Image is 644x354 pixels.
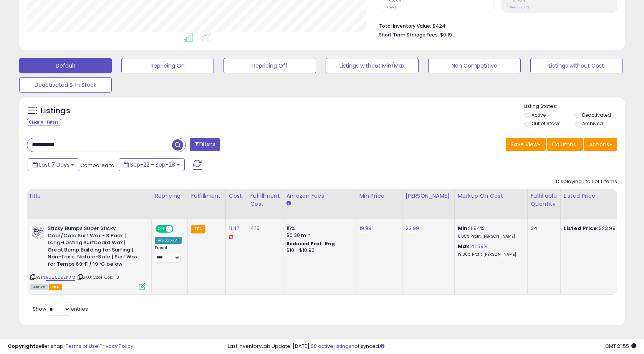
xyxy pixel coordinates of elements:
span: Compared to: [80,162,116,169]
div: Fulfillment Cost [250,192,280,208]
button: Listings without Cost [530,58,623,73]
span: Sep-22 - Sep-28 [130,161,175,169]
div: Clear All Filters [27,119,61,126]
div: Preset: [155,245,182,263]
button: Repricing On [121,58,214,73]
p: Listing States: [524,103,625,110]
strong: Copyright [8,342,36,350]
button: Save View [506,138,546,151]
button: Sep-22 - Sep-28 [119,158,185,171]
div: 34 [531,225,555,232]
button: Columns [547,138,583,151]
b: Sticky Bumps Super Sticky Cool/Cold Surf Wax - 3 Pack | Long-Lasting Surfboard Wax | Great Bump B... [48,225,141,270]
button: Non Competitive [428,58,521,73]
span: Columns [552,141,576,148]
div: 15% [286,225,350,232]
div: Amazon Fees [286,192,353,200]
div: Fulfillment [191,192,222,200]
div: Min Price [359,192,399,200]
small: Amazon Fees. [286,200,291,207]
div: [PERSON_NAME] [406,192,451,200]
b: Max: [458,243,471,250]
a: 41.59 [471,243,483,250]
span: FBA [49,284,62,290]
div: % [458,243,521,257]
small: Prev: 77.77% [510,5,529,10]
span: 2025-10-6 21:55 GMT [605,342,636,350]
div: $0.30 min [286,232,350,239]
a: 11.47 [229,225,240,232]
div: 4.15 [250,225,277,232]
button: Default [19,58,112,73]
img: 41X8WqPIsFL._SL40_.jpg [30,225,46,240]
span: Last 7 Days [39,161,70,169]
div: % [458,225,521,239]
div: $10 - $10.90 [286,247,350,254]
b: Reduced Prof. Rng. [286,240,337,247]
div: seller snap | | [8,343,133,350]
div: Displaying 1 to 1 of 1 items [556,178,617,185]
a: 23.99 [406,225,419,232]
span: Show: entries [33,305,88,313]
b: Short Term Storage Fees: [379,31,439,38]
span: | SKU: Cool-Cold-3 [76,274,119,280]
button: Actions [584,138,617,151]
div: ASIN: [30,225,146,289]
button: Repricing Off [223,58,316,73]
button: Listings without Min/Max [326,58,418,73]
a: B085Z9ZK3M [46,274,75,281]
span: OFF [172,226,185,232]
button: Filters [190,138,220,151]
div: Title [28,192,148,200]
div: Amazon AI [155,237,182,244]
a: Privacy Policy [99,342,133,350]
label: Deactivated [582,112,611,118]
div: Listed Price [564,192,630,200]
a: Terms of Use [66,342,98,350]
label: Out of Stock [531,120,560,127]
span: $0.19 [440,31,452,38]
label: Active [531,112,546,118]
small: FBA [191,225,205,233]
div: Cost [229,192,244,200]
span: All listings currently available for purchase on Amazon [30,284,48,290]
b: Listed Price: [564,225,599,232]
b: Min: [458,225,469,232]
button: Deactivated & In Stock [19,77,112,93]
div: Last InventoryLab Update: [DATE], not synced. [228,343,636,350]
b: Total Inventory Value: [379,23,431,29]
label: Archived [582,120,603,127]
li: $424 [379,21,611,30]
div: Repricing [155,192,184,200]
p: 6.85% Profit [PERSON_NAME] [458,234,521,239]
p: 19.88% Profit [PERSON_NAME] [458,252,521,257]
a: 11.94 [469,225,480,232]
button: Last 7 Days [28,158,79,171]
h5: Listings [41,106,70,116]
div: Fulfillable Quantity [531,192,557,208]
div: $23.99 [564,225,627,232]
div: Markup on Cost [458,192,524,200]
a: 60 active listings [311,342,351,350]
th: The percentage added to the cost of goods (COGS) that forms the calculator for Min & Max prices. [454,189,527,219]
span: ON [156,226,166,232]
a: 19.99 [359,225,372,232]
small: Prev: 1 [386,5,396,10]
